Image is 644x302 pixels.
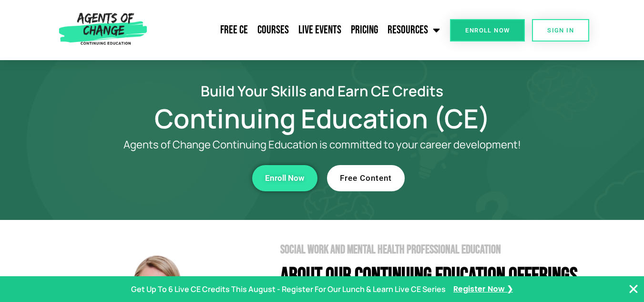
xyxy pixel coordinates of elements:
[265,174,305,182] span: Enroll Now
[51,107,594,129] h1: Continuing Education (CE)
[294,18,346,42] a: Live Events
[340,174,392,182] span: Free Content
[450,19,525,42] a: Enroll Now
[215,18,253,42] a: Free CE
[453,282,513,296] a: Register Now ❯
[252,165,317,191] a: Enroll Now
[465,27,510,33] span: Enroll Now
[327,165,405,191] a: Free Content
[628,283,639,295] button: Close Banner
[532,19,589,42] a: SIGN IN
[51,84,594,98] h2: Build Your Skills and Earn CE Credits
[151,18,445,42] nav: Menu
[547,27,574,33] span: SIGN IN
[131,282,446,296] p: Get Up To 6 Live CE Credits This August - Register For Our Lunch & Learn Live CE Series
[253,18,294,42] a: Courses
[383,18,445,42] a: Resources
[280,265,594,287] h4: About Our Continuing Education Offerings
[346,18,383,42] a: Pricing
[89,139,556,151] p: Agents of Change Continuing Education is committed to your career development!
[280,244,594,256] h2: Social Work and Mental Health Professional Education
